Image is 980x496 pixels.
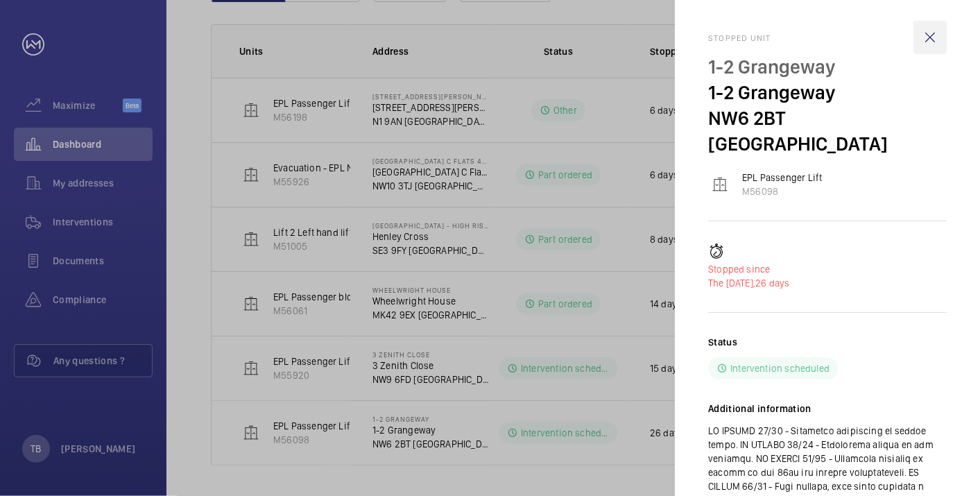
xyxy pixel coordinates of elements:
[708,54,947,80] p: 1-2 Grangeway
[708,80,947,105] p: 1-2 Grangeway
[712,176,728,193] img: elevator.svg
[708,105,947,157] p: NW6 2BT [GEOGRAPHIC_DATA]
[708,262,947,276] p: Stopped since
[708,277,755,289] span: The [DATE],
[708,335,737,349] h2: Status
[708,276,947,290] p: 26 days
[742,171,822,185] p: EPL Passenger Lift
[742,185,822,198] p: M56098
[730,361,829,375] p: Intervention scheduled
[708,402,947,416] h2: Additional information
[708,33,947,43] h2: Stopped unit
